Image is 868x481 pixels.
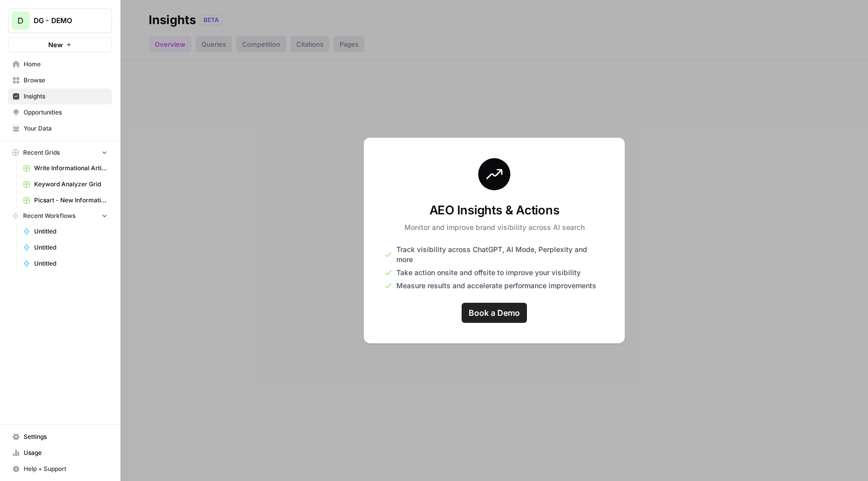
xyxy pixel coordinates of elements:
span: Usage [24,448,107,457]
span: Recent Grids [23,148,60,157]
span: Untitled [34,227,107,236]
h3: AEO Insights & Actions [404,202,585,218]
a: Settings [8,429,112,445]
span: Keyword Analyzer Grid [34,180,107,189]
span: Browse [24,76,107,85]
span: Take action onsite and offsite to improve your visibility [396,268,581,278]
span: Insights [24,92,107,101]
a: Untitled [19,223,112,239]
a: Home [8,56,112,72]
button: New [8,37,112,52]
span: Help + Support [24,464,107,473]
span: Your Data [24,124,107,133]
p: Monitor and improve brand visibility across AI search [404,222,585,232]
span: Measure results and accelerate performance improvements [396,281,596,291]
button: Recent Workflows [8,208,112,223]
span: Book a Demo [469,307,520,319]
a: Untitled [19,239,112,256]
a: Insights [8,88,112,104]
span: DG - DEMO [34,16,94,26]
span: Opportunities [24,108,107,117]
a: Your Data [8,121,112,137]
span: Untitled [34,243,107,252]
span: Track visibility across ChatGPT, AI Mode, Perplexity and more [396,245,604,265]
span: Picsart - New Informational Article [34,196,107,205]
span: New [48,40,63,50]
span: D [18,15,24,27]
a: Usage [8,445,112,461]
button: Help + Support [8,461,112,477]
span: Home [24,60,107,69]
button: Recent Grids [8,145,112,160]
span: Recent Workflows [23,211,75,220]
button: Workspace: DG - DEMO [8,8,112,33]
span: Untitled [34,259,107,268]
a: Book a Demo [462,303,527,323]
a: Browse [8,72,112,88]
a: Keyword Analyzer Grid [19,176,112,192]
a: Opportunities [8,104,112,121]
span: Settings [24,432,107,441]
a: Picsart - New Informational Article [19,192,112,208]
span: Write Informational Article [34,164,107,173]
a: Untitled [19,256,112,272]
a: Write Informational Article [19,160,112,176]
